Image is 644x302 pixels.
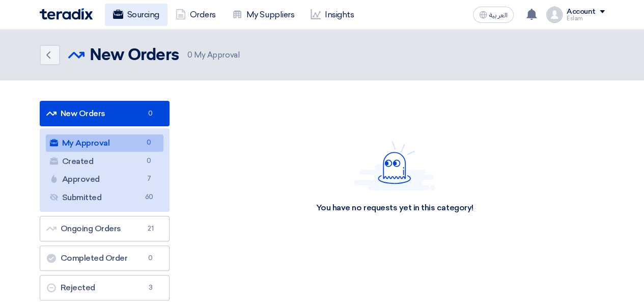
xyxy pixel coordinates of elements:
[302,4,362,26] a: Insights
[40,275,170,300] a: Rejected3
[167,4,224,26] a: Orders
[40,8,93,20] img: Teradix logo
[40,101,170,126] a: New Orders0
[90,45,179,66] h2: New Orders
[46,153,163,170] a: Created
[145,224,157,234] span: 21
[46,189,163,206] a: Submitted
[145,253,157,263] span: 0
[187,49,239,61] span: My Approval
[473,7,514,23] button: العربية
[187,50,192,60] span: 0
[46,171,163,188] a: Approved
[546,7,563,23] img: profile_test.png
[224,4,302,26] a: My Suppliers
[46,134,163,152] a: My Approval
[143,174,155,184] span: 7
[143,138,155,148] span: 0
[143,156,155,167] span: 0
[145,283,157,293] span: 3
[354,141,435,190] img: Hello
[40,216,170,241] a: Ongoing Orders21
[145,108,157,119] span: 0
[567,16,605,21] div: Eslam
[40,245,170,271] a: Completed Order0
[143,192,155,203] span: 60
[316,203,473,213] div: You have no requests yet in this category!
[105,4,167,26] a: Sourcing
[489,12,508,19] span: العربية
[567,8,596,16] div: Account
